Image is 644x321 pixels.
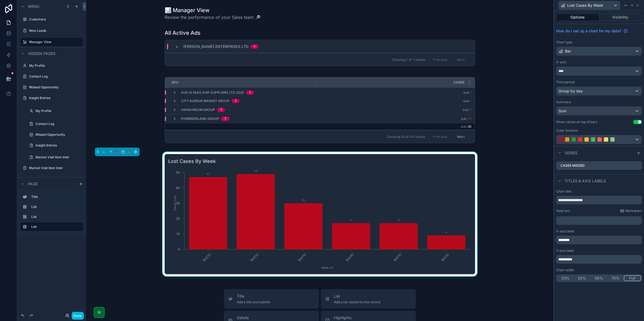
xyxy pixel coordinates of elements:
[29,64,80,68] a: My Profile
[556,86,642,96] button: Group by day
[250,253,259,262] text: [DATE]
[28,4,39,9] span: Menu
[181,90,244,95] span: Ava Hi Seas Ship Suppliers Ltd 2025
[36,155,80,159] label: Market Visit Item Intel
[36,109,80,113] label: My Profile
[31,205,79,209] label: List
[173,195,177,211] tspan: Cases Lost
[334,300,380,304] span: Add a list related to this record
[176,170,180,175] tspan: 50
[28,51,56,56] span: Hidden pages
[36,143,80,148] label: Insight Entries
[393,253,402,262] text: [DATE]
[29,85,80,89] label: Missed Opportunity
[461,125,466,128] small: Sum
[440,253,450,262] text: [DATE]
[556,106,642,116] button: Sum
[387,135,425,139] span: Showing 10 of 44 results
[556,128,578,133] label: Color Scheme
[468,124,472,128] span: 30
[235,99,236,103] div: 1
[181,117,219,121] span: Pomme/Island Group
[556,268,574,272] label: Chart width
[29,40,80,44] label: Manager View
[560,163,585,168] label: Cases Missed
[556,40,572,44] label: Chart type
[178,247,180,251] tspan: 0
[565,48,571,54] span: Bar
[556,47,642,56] button: Bar
[176,217,180,221] tspan: 20
[302,198,305,202] text: 30
[463,109,469,111] small: Sum
[168,167,472,271] div: chart
[559,108,566,114] span: Sum
[556,249,574,253] label: Y-axis label
[453,132,468,141] button: Next
[350,218,352,222] text: 17
[297,253,307,262] text: [DATE]
[468,117,472,121] span: 23
[470,108,472,112] span: 5
[31,225,79,229] label: List
[31,215,79,219] label: List
[181,99,230,103] span: City Avenue Market Group
[565,150,577,156] span: Series
[237,300,270,304] span: Add a title and subtitle
[556,13,599,21] button: Options
[29,17,80,22] a: Customers
[567,3,603,8] span: Lost Cases By Week
[461,117,467,120] small: Sum
[558,1,620,10] button: Lost Cases By Week
[29,96,80,100] a: Insight Entries
[17,190,86,236] div: scrollable content
[559,88,583,94] span: Group by day
[556,120,597,124] div: Show values on top of bars
[224,289,319,309] button: TitleAdd a title and subtitle
[625,209,642,213] span: Markdown
[29,29,80,33] label: New Leads
[29,166,80,170] label: Market Visit Item Intel
[36,122,80,126] a: Contact Log
[574,275,590,281] button: 33%
[176,186,180,190] tspan: 40
[237,315,283,320] span: Details
[470,99,472,103] span: 1
[220,108,222,112] div: 1
[36,132,80,137] label: Missed Opportunity
[224,117,226,121] div: 7
[565,178,606,184] span: Titles & Axis labels
[321,266,334,270] tspan: Week Of:
[181,108,215,112] span: Hanahreum Group
[168,158,472,165] h3: Lost Cases By Week
[254,44,255,49] div: 1
[556,80,574,84] label: Time period
[556,60,566,64] label: X-axis
[334,315,382,320] span: Highlights
[31,195,79,199] label: Title
[249,90,251,95] div: 1
[557,275,574,281] button: 25%
[176,232,180,236] tspan: 10
[334,294,380,299] span: List
[556,189,571,194] label: Chart title
[176,201,180,205] tspan: 30
[556,215,642,225] div: scrollable content
[590,275,607,281] button: 50%
[345,253,355,262] text: [DATE]
[29,74,80,79] label: Contact Log
[237,294,270,299] span: Title
[28,181,38,187] span: Page
[463,100,469,103] small: Sum
[556,255,642,264] div: scrollable content
[206,172,210,176] text: 47
[463,91,469,94] small: Sum
[470,90,472,95] span: 1
[599,13,642,21] button: Visibility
